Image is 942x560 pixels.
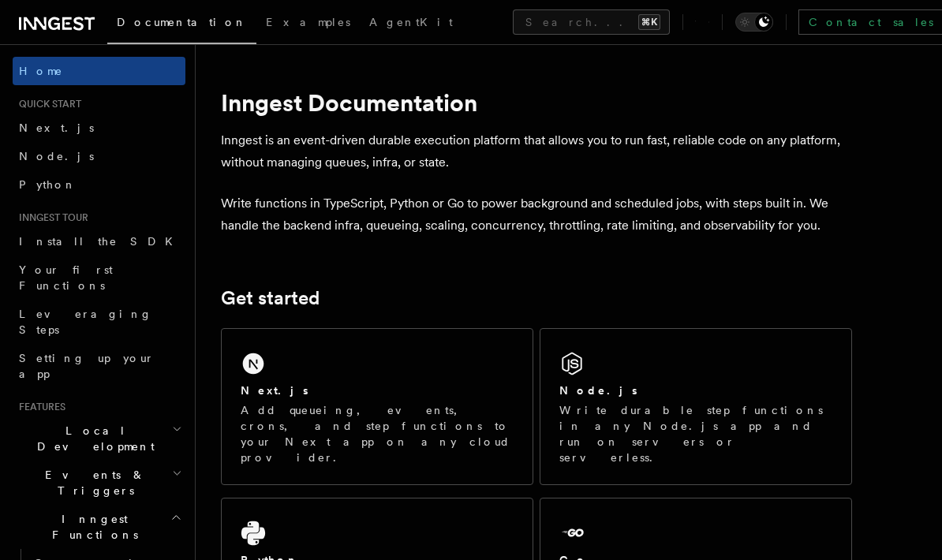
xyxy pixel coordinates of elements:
span: Node.js [19,150,94,162]
a: Next.js [13,114,185,142]
span: Python [19,178,77,191]
kbd: ⌘K [638,14,660,30]
h2: Next.js [241,383,308,398]
button: Events & Triggers [13,461,185,505]
span: Features [13,401,65,413]
button: Local Development [13,416,185,461]
span: Setting up your app [19,352,155,380]
a: Your first Functions [13,256,185,300]
a: Python [13,170,185,199]
span: Documentation [117,16,247,28]
button: Search...⌘K [513,9,670,35]
h1: Inngest Documentation [221,88,852,117]
p: Write functions in TypeScript, Python or Go to power background and scheduled jobs, with steps bu... [221,192,852,237]
span: Quick start [13,98,81,110]
span: Inngest tour [13,211,88,224]
a: Node.jsWrite durable step functions in any Node.js app and run on servers or serverless. [540,328,852,485]
span: Inngest Functions [13,511,170,543]
a: Node.js [13,142,185,170]
span: Your first Functions [19,263,113,292]
a: Setting up your app [13,344,185,388]
span: AgentKit [369,16,453,28]
p: Add queueing, events, crons, and step functions to your Next app on any cloud provider. [241,402,514,465]
button: Inngest Functions [13,505,185,549]
span: Local Development [13,423,172,454]
a: Documentation [107,5,256,44]
p: Inngest is an event-driven durable execution platform that allows you to run fast, reliable code ... [221,129,852,174]
a: Leveraging Steps [13,300,185,344]
a: Examples [256,5,360,43]
a: Home [13,57,185,85]
span: Install the SDK [19,235,182,248]
h2: Node.js [559,383,637,398]
span: Leveraging Steps [19,308,152,336]
span: Next.js [19,121,94,134]
span: Examples [266,16,350,28]
button: Toggle dark mode [735,13,773,32]
a: Install the SDK [13,227,185,256]
span: Home [19,63,63,79]
a: AgentKit [360,5,462,43]
a: Next.jsAdd queueing, events, crons, and step functions to your Next app on any cloud provider. [221,328,533,485]
span: Events & Triggers [13,467,172,498]
p: Write durable step functions in any Node.js app and run on servers or serverless. [559,402,832,465]
a: Get started [221,287,320,309]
